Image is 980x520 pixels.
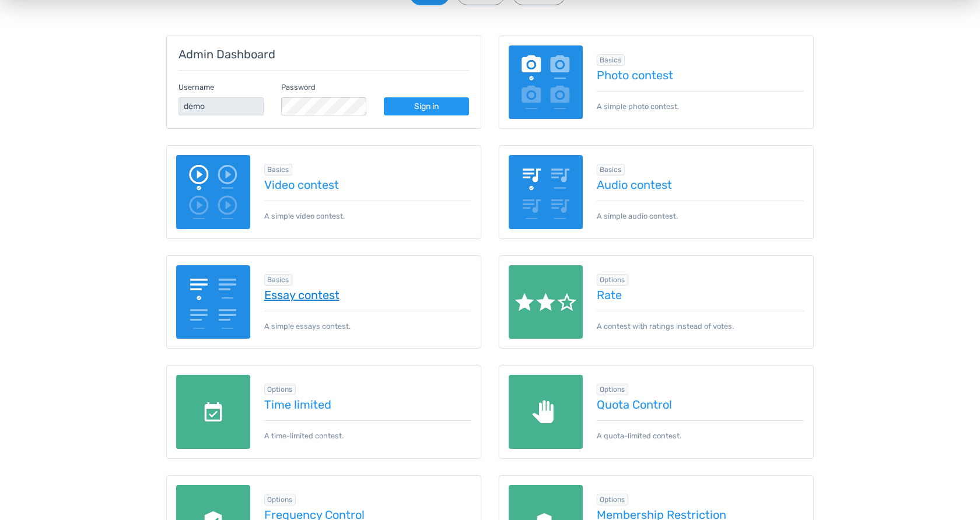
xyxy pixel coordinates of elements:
span: Browse all in Options [597,494,629,505]
a: Audio contest [597,178,804,191]
a: Quota Control [597,398,804,411]
p: A quota-limited contest. [597,420,804,441]
span: Browse all in Basics [264,164,293,175]
img: date-limited.png [176,375,250,449]
label: Password [281,82,316,93]
img: video-poll.png [176,155,250,229]
span: Browse all in Options [264,494,296,505]
img: audio-poll.png [509,155,583,229]
a: Rate [597,289,804,301]
a: Photo contest [597,69,804,82]
label: Username [178,82,214,93]
img: essay-contest.png [176,265,250,339]
a: Sign in [384,97,469,115]
p: A simple audio contest. [597,201,804,222]
a: Video contest [264,178,472,191]
span: Browse all in Basics [597,164,625,175]
h5: Admin Dashboard [178,48,469,61]
a: Time limited [264,398,472,411]
span: Browse all in Basics [264,274,293,286]
span: Browse all in Basics [597,54,625,66]
p: A contest with ratings instead of votes. [597,311,804,332]
span: Browse all in Options [597,274,629,286]
a: Essay contest [264,289,472,301]
img: rate.png [509,265,583,339]
p: A simple video contest. [264,201,472,222]
span: Browse all in Options [597,384,629,395]
p: A simple essays contest. [264,311,472,332]
p: A time-limited contest. [264,420,472,441]
p: A simple photo contest. [597,91,804,112]
img: quota-limited.png [509,375,583,449]
img: image-poll.png [509,45,583,120]
span: Browse all in Options [264,384,296,395]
